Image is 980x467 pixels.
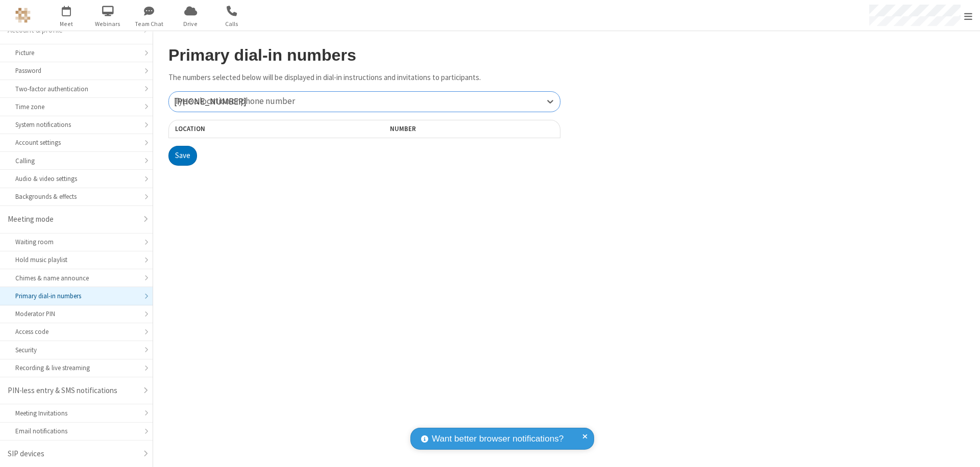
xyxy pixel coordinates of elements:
[15,192,137,201] div: Backgrounds & effects
[15,66,137,75] div: Password
[168,120,325,138] th: Location
[130,19,168,29] span: Team Chat
[15,156,137,166] div: Calling
[15,8,31,23] img: QA Selenium DO NOT DELETE OR CHANGE
[213,19,251,29] span: Calls
[168,46,560,64] h2: Primary dial-in numbers
[8,214,137,225] div: Meeting mode
[8,385,137,397] div: PIN-less entry & SMS notifications
[15,327,137,336] div: Access code
[15,237,137,247] div: Waiting room
[15,408,137,418] div: Meeting Invitations
[15,255,137,265] div: Hold music playlist
[15,174,137,184] div: Audio & video settings
[432,432,563,446] span: Want better browser notifications?
[15,120,137,129] div: System notifications
[15,84,137,94] div: Two-factor authentication
[15,48,137,58] div: Picture
[384,120,560,138] th: Number
[15,426,137,436] div: Email notifications
[15,273,137,283] div: Chimes & name announce
[15,345,137,355] div: Security
[15,363,137,373] div: Recording & live streaming
[15,291,137,301] div: Primary dial-in numbers
[89,19,127,29] span: Webinars
[171,19,210,29] span: Drive
[15,102,137,112] div: Time zone
[8,448,137,460] div: SIP devices
[168,72,560,84] p: The numbers selected below will be displayed in dial-in instructions and invitations to participa...
[47,19,86,29] span: Meet
[15,138,137,147] div: Account settings
[168,146,197,166] button: Save
[15,309,137,319] div: Moderator PIN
